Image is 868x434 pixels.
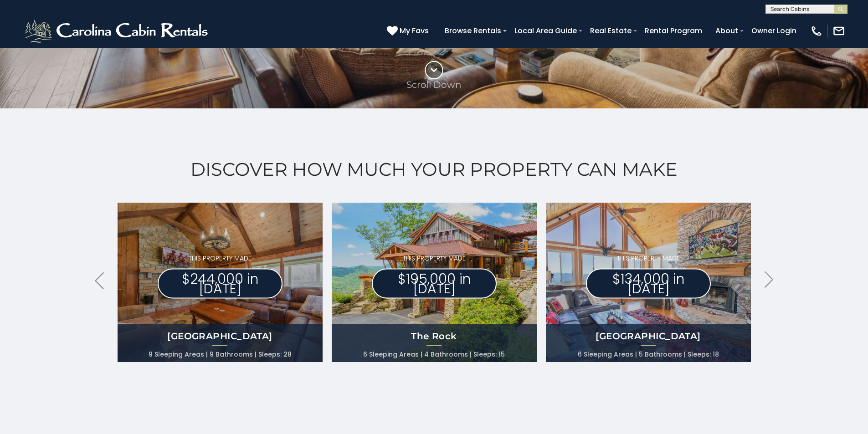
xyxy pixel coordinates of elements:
[810,25,823,37] img: phone-regular-white.png
[158,254,282,263] p: THIS PROPERTY MADE
[639,348,686,361] li: 5 Bathrooms
[387,25,431,37] a: My Favs
[23,17,212,45] img: White-1-2.png
[406,79,462,90] p: Scroll Down
[118,330,323,342] h4: [GEOGRAPHIC_DATA]
[711,23,743,39] a: About
[332,330,537,342] h4: The Rock
[332,203,537,362] a: THIS PROPERTY MADE $195,000 in [DATE] The Rock 6 Sleeping Areas 4 Bathrooms Sleeps: 15
[210,348,257,361] li: 9 Bathrooms
[578,348,637,361] li: 6 Sleeping Areas
[640,23,707,39] a: Rental Program
[510,23,581,39] a: Local Area Guide
[440,23,506,39] a: Browse Rentals
[118,203,323,362] a: THIS PROPERTY MADE $244,000 in [DATE] [GEOGRAPHIC_DATA] 9 Sleeping Areas 9 Bathrooms Sleeps: 28
[473,348,505,361] li: Sleeps: 15
[832,25,845,37] img: mail-regular-white.png
[424,348,472,361] li: 4 Bathrooms
[586,23,636,39] a: Real Estate
[546,203,751,362] a: THIS PROPERTY MADE $134,000 in [DATE] [GEOGRAPHIC_DATA] 6 Sleeping Areas 5 Bathrooms Sleeps: 18
[363,348,422,361] li: 6 Sleeping Areas
[400,25,429,36] span: My Favs
[747,23,801,39] a: Owner Login
[688,348,719,361] li: Sleeps: 18
[372,254,497,263] p: THIS PROPERTY MADE
[23,159,845,180] h2: Discover How Much Your Property Can Make
[586,254,711,263] p: THIS PROPERTY MADE
[586,269,711,299] p: $134,000 in [DATE]
[372,269,497,299] p: $195,000 in [DATE]
[149,348,208,361] li: 9 Sleeping Areas
[258,348,292,361] li: Sleeps: 28
[546,330,751,342] h4: [GEOGRAPHIC_DATA]
[158,269,282,299] p: $244,000 in [DATE]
